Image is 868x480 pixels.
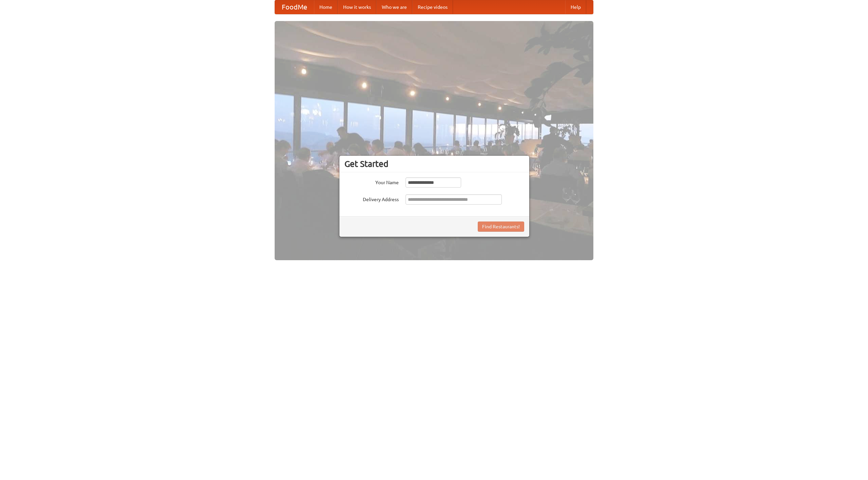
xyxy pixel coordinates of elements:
a: FoodMe [275,0,314,14]
label: Delivery Address [344,194,399,203]
a: Who we are [376,0,412,14]
h3: Get Started [344,159,524,169]
label: Your Name [344,177,399,186]
a: How it works [338,0,376,14]
a: Home [314,0,338,14]
button: Find Restaurants! [478,222,524,232]
a: Help [565,0,586,14]
a: Recipe videos [412,0,453,14]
